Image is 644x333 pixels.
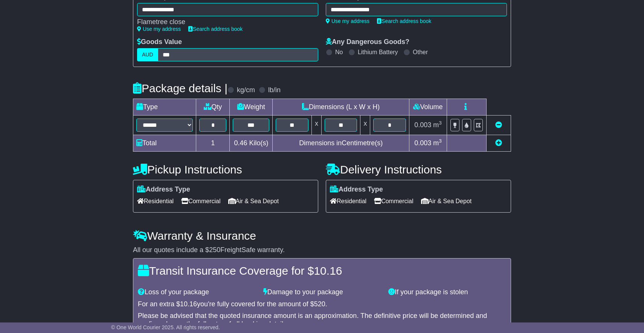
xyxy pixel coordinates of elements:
[326,18,369,24] a: Use my address
[273,135,409,151] td: Dimensions in Centimetre(s)
[439,138,442,144] sup: 3
[237,86,255,94] label: kg/cm
[360,115,370,135] td: x
[196,135,230,151] td: 1
[228,195,279,207] span: Air & Sea Depot
[439,120,442,126] sup: 3
[259,288,385,297] div: Damage to your package
[495,139,502,147] a: Add new item
[377,18,431,24] a: Search address book
[137,48,158,61] label: AUD
[133,246,511,254] div: All our quotes include a $ FreightSafe warranty.
[413,49,428,56] label: Other
[133,163,318,176] h4: Pickup Instructions
[137,195,174,207] span: Residential
[138,300,506,309] div: For an extra $ you're fully covered for the amount of $ .
[230,135,273,151] td: Kilo(s)
[137,18,311,26] div: Flametree close
[414,121,431,129] span: 0.003
[138,265,506,277] h4: Transit Insurance Coverage for $
[230,99,273,115] td: Weight
[234,139,247,147] span: 0.46
[409,99,447,115] td: Volume
[314,265,342,277] span: 10.16
[133,82,227,94] h4: Package details |
[374,195,413,207] span: Commercial
[133,99,196,115] td: Type
[196,99,230,115] td: Qty
[133,230,511,242] h4: Warranty & Insurance
[209,246,220,254] span: 250
[414,139,431,147] span: 0.003
[421,195,472,207] span: Air & Sea Depot
[138,312,506,328] div: Please be advised that the quoted insurance amount is an approximation. The definitive price will...
[137,26,181,32] a: Use my address
[137,38,182,46] label: Goods Value
[335,49,343,56] label: No
[326,163,511,176] h4: Delivery Instructions
[330,195,366,207] span: Residential
[495,121,502,129] a: Remove this item
[268,86,281,94] label: lb/in
[181,195,220,207] span: Commercial
[385,288,510,297] div: If your package is stolen
[111,324,220,330] span: © One World Courier 2025. All rights reserved.
[133,135,196,151] td: Total
[273,99,409,115] td: Dimensions (L x W x H)
[314,300,325,308] span: 520
[326,38,409,46] label: Any Dangerous Goods?
[188,26,243,32] a: Search address book
[180,300,197,308] span: 10.16
[330,186,383,194] label: Address Type
[134,288,259,297] div: Loss of your package
[358,49,398,56] label: Lithium Battery
[433,139,442,147] span: m
[433,121,442,129] span: m
[137,186,190,194] label: Address Type
[311,115,321,135] td: x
